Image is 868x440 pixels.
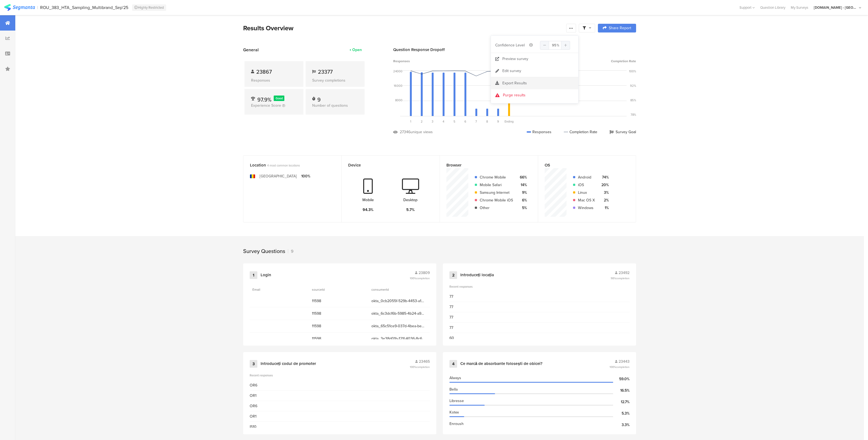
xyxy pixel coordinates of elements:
div: 5.3% [613,411,630,416]
span: Bella [449,387,458,392]
div: 16000 [394,84,402,88]
div: 1 [250,271,257,279]
div: Device [348,162,424,168]
div: 92% [630,84,636,88]
div: Responses [251,78,297,83]
div: 3.3% [613,422,630,428]
div: 3 [250,360,257,368]
div: 9 [317,96,321,101]
span: 100% [410,276,430,280]
div: Preview survey [502,56,528,62]
span: completion [416,276,430,280]
section: Email [252,287,277,292]
span: 11598 [312,336,366,341]
div: 5% [517,205,527,211]
span: 23443 [619,359,630,364]
span: 8 [486,119,488,124]
div: 59.0% [613,376,630,382]
span: 23377 [318,68,333,76]
div: 60 [449,335,454,341]
div: 100% [629,69,636,73]
div: Ending [503,119,514,124]
div: Ce marcă de absorbante folosești de obicei? [460,361,542,367]
span: 11598 [312,298,366,304]
div: Recent responses [449,284,630,289]
div: 78% [631,112,636,117]
span: Enroush [449,421,464,427]
span: 23809 [419,270,430,276]
div: OS [545,162,620,168]
div: Open [352,47,362,53]
span: 98% [611,276,630,280]
span: 23465 [419,359,430,364]
div: [DOMAIN_NAME] - [GEOGRAPHIC_DATA] [814,5,857,10]
div: 2 [449,271,457,279]
div: 77 [449,304,453,310]
a: Edit survey [491,65,578,77]
section: consumerId [371,287,396,292]
div: Completion Rate [564,129,597,135]
span: Confidence Level [495,42,525,48]
span: Libresse [449,398,464,404]
div: Highly Restricted [132,4,166,11]
span: 100% [410,365,430,369]
div: 94.3% [363,207,374,213]
div: Introduceți codul de promoter [261,361,316,367]
div: Chrome Mobile [480,174,513,180]
div: Responses [527,129,551,135]
div: 8000 [395,98,402,102]
div: 2% [599,197,609,203]
div: Support [739,3,755,12]
span: Kotex [449,409,459,415]
div: Chrome Mobile iOS [480,197,513,203]
span: completion [616,276,630,280]
span: % [557,43,559,48]
span: 4 [443,119,444,124]
div: OR6 [250,382,257,388]
div: Recent responses [250,373,430,377]
div: Question Library [757,5,788,10]
span: Good [276,96,283,100]
span: okta_6c3dcf6b-5985-4b24-a9cd-84a21d405c33 [371,311,425,316]
div: 24000 [393,69,402,73]
span: 5 [454,119,455,124]
a: My Surveys [788,5,811,10]
img: segmanta logo [4,4,35,11]
div: Mobile [362,197,374,203]
div: [GEOGRAPHIC_DATA] [259,173,297,179]
span: 11598 [312,323,366,329]
div: OR1 [250,414,256,419]
div: Location [250,162,326,168]
div: | [37,4,38,11]
div: 85% [630,98,636,102]
div: Linux [578,190,595,195]
span: Number of questions [312,103,348,108]
div: IS10 [250,424,256,430]
div: OR6 [250,403,257,409]
span: Export Results [502,80,527,86]
div: Survey completions [312,78,358,83]
div: 4 [449,360,457,368]
span: 23492 [619,270,630,276]
span: 1 [410,119,411,124]
span: okta_65c51ce9-037d-4bea-be97-5f67ee99f089 [371,323,425,329]
a: Preview survey [491,53,578,65]
span: General [243,47,259,53]
div: 14% [517,182,527,188]
div: 77 [449,314,453,320]
div: Purge results [503,93,526,98]
span: 23867 [256,68,272,76]
div: 74% [599,174,609,180]
span: Completion Rate [611,59,636,64]
div: 16.5% [613,388,630,393]
div: Results Overview [243,23,563,33]
div: Windows [578,205,595,211]
div: Survey Goal [610,129,636,135]
section: sourceId [312,287,336,292]
span: 2 [421,119,423,124]
div: Samsung Internet [480,190,513,195]
div: 77 [449,294,453,299]
div: 66% [517,174,527,180]
input: Confidence Level [540,41,570,50]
